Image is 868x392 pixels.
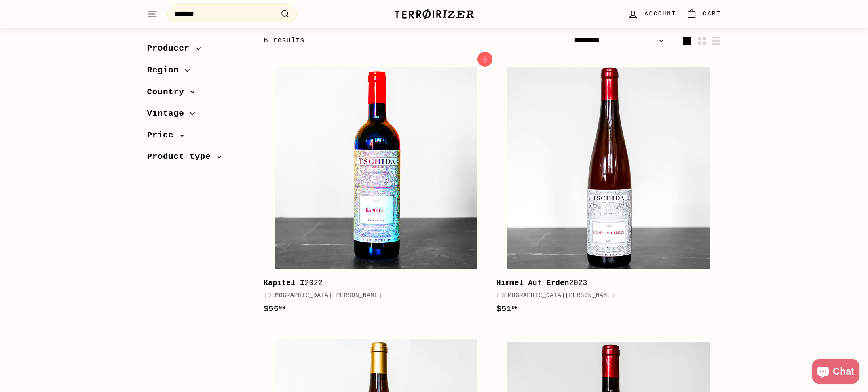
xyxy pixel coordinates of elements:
[496,56,721,324] a: Himmel Auf Erden2023[DEMOGRAPHIC_DATA][PERSON_NAME]
[264,35,492,46] div: 6 results
[279,305,285,311] sup: 00
[644,9,676,18] span: Account
[147,42,196,55] span: Producer
[264,56,488,324] a: Kapitel I2022[DEMOGRAPHIC_DATA][PERSON_NAME]
[496,291,713,301] div: [DEMOGRAPHIC_DATA][PERSON_NAME]
[623,2,681,26] a: Account
[496,304,518,314] span: $51
[147,126,251,148] button: Price
[810,359,862,386] inbox-online-store-chat: Shopify online store chat
[147,105,251,126] button: Vintage
[703,9,721,18] span: Cart
[147,148,251,170] button: Product type
[264,291,480,301] div: [DEMOGRAPHIC_DATA][PERSON_NAME]
[512,305,518,311] sup: 00
[264,304,285,314] span: $55
[147,150,217,164] span: Product type
[264,279,304,287] b: Kapitel I
[496,279,569,287] b: Himmel Auf Erden
[147,107,190,120] span: Vintage
[147,63,185,77] span: Region
[147,128,180,142] span: Price
[496,277,713,289] div: 2023
[147,83,251,105] button: Country
[147,40,251,61] button: Producer
[264,277,480,289] div: 2022
[147,85,190,99] span: Country
[147,61,251,83] button: Region
[681,2,726,26] a: Cart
